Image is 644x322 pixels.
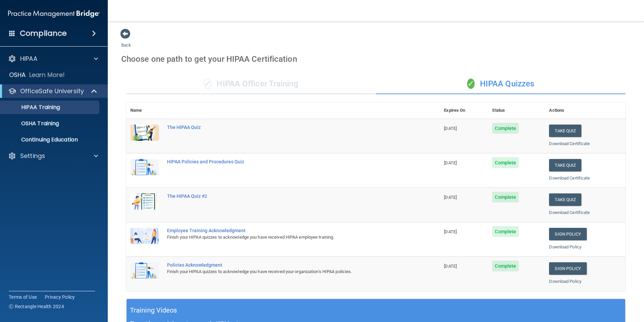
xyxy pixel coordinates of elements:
[444,126,457,131] span: [DATE]
[9,294,37,300] a: Terms of Use
[549,159,581,171] button: Take Quiz
[20,55,37,63] p: HIPAA
[376,74,625,94] div: HIPAA Quizzes
[549,210,590,215] a: Download Certificate
[126,102,163,119] th: Name
[4,104,60,111] p: HIPAA Training
[45,294,75,300] a: Privacy Policy
[121,49,631,69] div: Choose one path to get your HIPAA Certification
[444,160,457,165] span: [DATE]
[8,152,98,160] a: Settings
[549,125,581,137] button: Take Quiz
[167,233,406,241] div: Finish your HIPAA quizzes to acknowledge you have received HIPAA employee training.
[549,141,590,146] a: Download Certificate
[444,195,457,200] span: [DATE]
[167,193,406,199] div: The HIPAA Quiz #2
[488,102,545,119] th: Status
[440,102,488,119] th: Expires On
[20,152,45,160] p: Settings
[444,264,457,269] span: [DATE]
[167,262,406,268] div: Policies Acknowledgment
[8,87,98,95] a: OfficeSafe University
[4,136,96,143] p: Continuing Education
[130,304,177,316] h5: Training Videos
[126,74,376,94] div: HIPAA Officer Training
[549,262,586,275] a: Sign Policy
[4,120,59,127] p: OSHA Training
[549,193,581,206] button: Take Quiz
[20,87,84,95] p: OfficeSafe University
[167,228,406,233] div: Employee Training Acknowledgment
[545,102,625,119] th: Actions
[549,228,586,240] a: Sign Policy
[492,123,519,134] span: Complete
[29,71,65,79] p: Learn More!
[20,29,67,38] h4: Compliance
[167,125,406,130] div: The HIPAA Quiz
[492,226,519,237] span: Complete
[167,268,406,276] div: Finish your HIPAA quizzes to acknowledge you have received your organization’s HIPAA policies.
[8,55,98,63] a: HIPAA
[549,279,581,284] a: Download Policy
[444,229,457,234] span: [DATE]
[492,157,519,168] span: Complete
[8,7,100,21] img: PMB logo
[121,34,131,48] a: Back
[492,192,519,203] span: Complete
[9,71,26,79] p: OSHA
[9,303,64,310] span: Ⓒ Rectangle Health 2024
[204,79,211,89] span: ✓
[492,261,519,271] span: Complete
[467,79,475,89] span: ✓
[549,244,581,249] a: Download Policy
[549,176,590,181] a: Download Certificate
[167,159,406,164] div: HIPAA Policies and Procedures Quiz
